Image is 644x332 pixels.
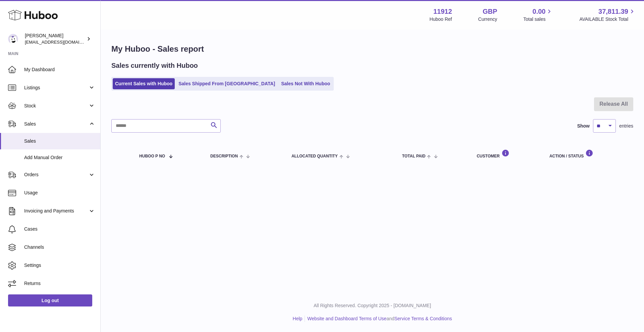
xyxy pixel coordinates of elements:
[430,16,452,22] div: Huboo Ref
[24,208,88,214] span: Invoicing and Payments
[111,61,198,70] h2: Sales currently with Huboo
[24,121,88,127] span: Sales
[394,316,452,321] a: Service Terms & Conditions
[113,78,175,89] a: Current Sales with Huboo
[402,154,426,158] span: Total paid
[523,7,553,22] a: 0.00 Total sales
[24,262,95,269] span: Settings
[433,7,452,16] strong: 11912
[619,123,633,129] span: entries
[579,16,636,22] span: AVAILABLE Stock Total
[24,85,88,91] span: Listings
[24,66,95,73] span: My Dashboard
[598,7,628,16] span: 37,811.39
[483,7,497,16] strong: GBP
[478,16,497,22] div: Currency
[25,33,85,45] div: [PERSON_NAME]
[291,154,338,158] span: ALLOCATED Quantity
[293,316,303,321] a: Help
[176,78,277,89] a: Sales Shipped From [GEOGRAPHIC_DATA]
[307,316,386,321] a: Website and Dashboard Terms of Use
[24,103,88,109] span: Stock
[210,154,238,158] span: Description
[577,123,590,129] label: Show
[549,149,627,158] div: Action / Status
[24,244,95,250] span: Channels
[305,316,452,322] li: and
[279,78,332,89] a: Sales Not With Huboo
[25,39,99,45] span: [EMAIL_ADDRESS][DOMAIN_NAME]
[8,34,18,44] img: info@carbonmyride.com
[523,16,553,22] span: Total sales
[477,149,536,158] div: Customer
[24,190,95,196] span: Usage
[579,7,636,22] a: 37,811.39 AVAILABLE Stock Total
[24,172,88,178] span: Orders
[8,294,92,306] a: Log out
[111,44,633,54] h1: My Huboo - Sales report
[139,154,165,158] span: Huboo P no
[533,7,546,16] span: 0.00
[24,280,95,287] span: Returns
[24,226,95,232] span: Cases
[24,138,95,144] span: Sales
[106,302,639,309] p: All Rights Reserved. Copyright 2025 - [DOMAIN_NAME]
[24,154,95,161] span: Add Manual Order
